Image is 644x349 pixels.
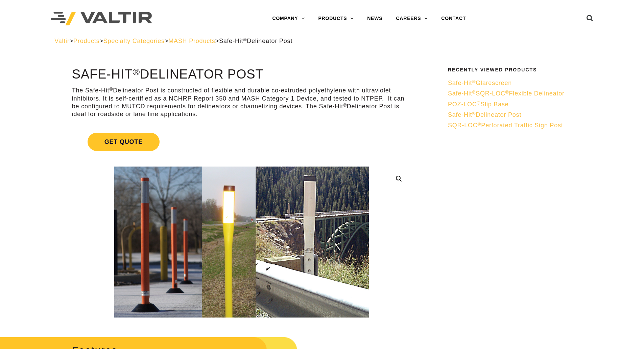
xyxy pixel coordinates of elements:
[448,90,565,97] span: Safe-Hit SQR-LOC Flexible Delineator
[472,90,476,95] sup: ®
[54,37,590,45] div: > > > >
[133,66,140,77] sup: ®
[448,101,509,108] span: POZ-LOC Slip Base
[448,122,585,129] a: SQR-LOC®Perforated Traffic Sign Post
[88,133,160,151] span: Get Quote
[265,12,311,25] a: COMPANY
[448,101,585,108] a: POZ-LOC®Slip Base
[360,12,389,25] a: NEWS
[448,79,585,87] a: Safe-Hit®Glarescreen
[109,87,113,92] sup: ®
[505,90,509,95] sup: ®
[448,111,585,119] a: Safe-Hit®Delineator Post
[72,87,411,118] p: The Safe-Hit Delineator Post is constructed of flexible and durable co-extruded polyethylene with...
[448,122,563,129] span: SQR-LOC Perforated Traffic Sign Post
[311,12,360,25] a: PRODUCTS
[73,38,99,44] a: Products
[434,12,473,25] a: CONTACT
[219,38,292,44] span: Safe-Hit Delineator Post
[103,38,165,44] a: Specialty Categories
[477,101,481,106] sup: ®
[72,67,411,82] h1: Safe-Hit Delineator Post
[448,90,585,97] a: Safe-Hit®SQR-LOC®Flexible Delineator
[448,80,512,86] span: Safe-Hit Glarescreen
[472,111,476,116] sup: ®
[472,79,476,84] sup: ®
[54,38,69,44] a: Valtir
[448,67,585,72] h2: Recently Viewed Products
[448,111,521,118] span: Safe-Hit Delineator Post
[243,37,247,42] sup: ®
[343,103,347,108] sup: ®
[478,122,481,127] sup: ®
[72,125,411,159] a: Get Quote
[168,38,215,44] a: MASH Products
[389,12,434,25] a: CAREERS
[51,12,152,26] img: Valtir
